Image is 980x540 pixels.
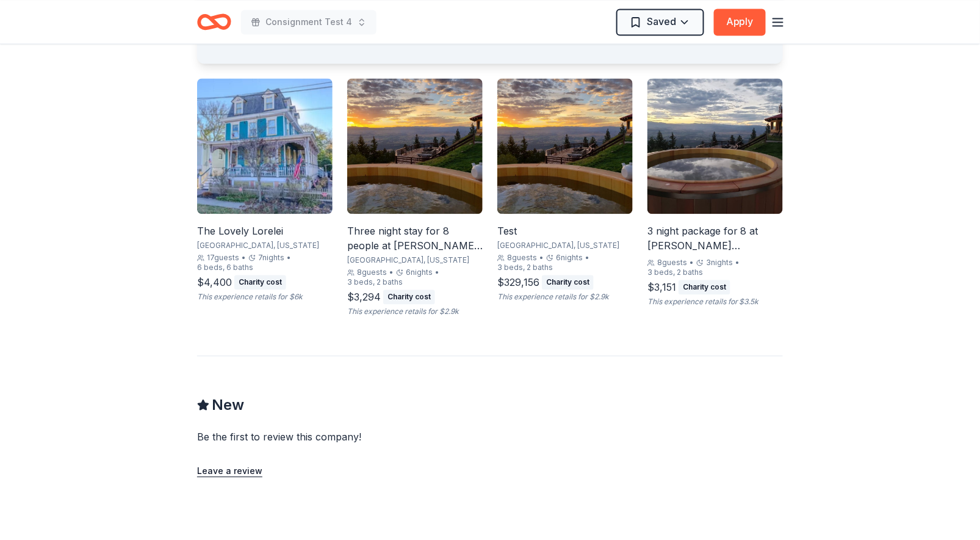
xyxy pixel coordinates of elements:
[497,263,553,272] div: 3 beds, 2 baths
[197,292,333,302] div: This experience retails for $6k
[197,429,510,444] div: Be the first to review this company!
[357,268,387,277] span: 8 guests
[690,258,694,268] div: •
[207,253,239,263] span: 17 guests
[735,258,740,268] div: •
[647,268,703,277] div: 3 beds, 2 baths
[647,224,783,253] div: 3 night package for 8 at [PERSON_NAME][GEOGRAPHIC_DATA]
[197,7,231,36] a: Home
[241,10,377,34] button: Consignment Test 4
[347,78,483,214] img: Image for Three night stay for 8 people at Downing Mountain Lodge and Retreat in the Rocky Mounta...
[647,78,783,214] img: Image for 3 night package for 8 at Downing Mountain Lodge
[197,78,333,214] img: Image for The Lovely Lorelei
[706,258,733,268] span: 3 nights
[497,224,633,238] div: Test
[389,268,394,277] div: •
[507,253,537,263] span: 8 guests
[212,395,244,415] span: New
[647,280,676,294] div: $3,151
[287,253,291,263] div: •
[497,78,633,214] img: Image for Test
[197,263,253,272] div: 6 beds, 6 baths
[197,275,232,290] div: $4,400
[347,224,483,253] div: Three night stay for 8 people at [PERSON_NAME][GEOGRAPHIC_DATA] and Retreat in the [GEOGRAPHIC_DA...
[347,307,483,316] div: This experience retails for $2.9k
[497,275,539,290] div: $329,156
[383,290,435,304] div: Charity cost
[657,258,687,268] span: 8 guests
[242,253,246,263] div: •
[406,268,433,277] span: 6 nights
[679,280,730,294] div: Charity cost
[265,15,352,29] span: Consignment Test 4
[542,275,594,290] div: Charity cost
[234,275,286,290] div: Charity cost
[647,297,783,307] div: This experience retails for $3.5k
[714,9,766,35] button: Apply
[258,253,284,263] span: 7 nights
[197,224,333,238] div: The Lovely Lorelei
[647,13,676,29] span: Saved
[197,241,333,250] div: [GEOGRAPHIC_DATA], [US_STATE]
[347,255,483,265] div: [GEOGRAPHIC_DATA], [US_STATE]
[616,9,704,35] button: Saved
[347,290,381,304] div: $3,294
[539,253,544,263] div: •
[435,268,439,277] div: •
[497,241,633,250] div: [GEOGRAPHIC_DATA], [US_STATE]
[585,253,589,263] div: •
[197,464,262,478] button: Leave a review
[556,253,583,263] span: 6 nights
[497,292,633,302] div: This experience retails for $2.9k
[347,277,403,287] div: 3 beds, 2 baths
